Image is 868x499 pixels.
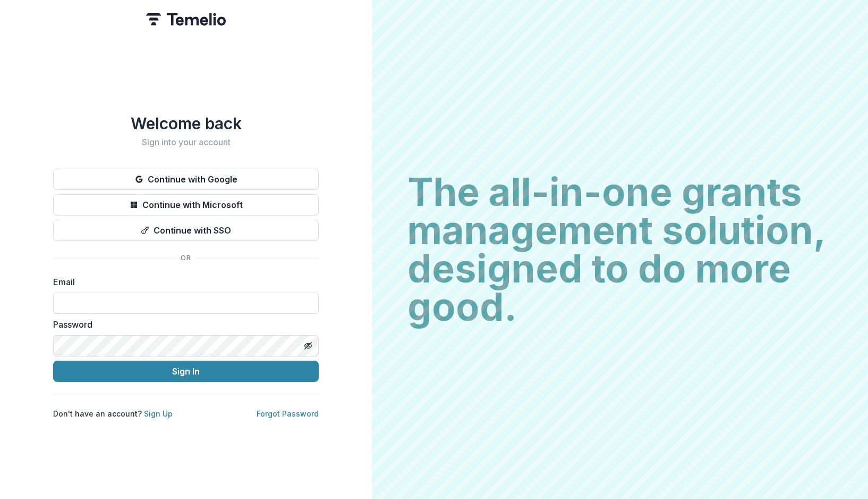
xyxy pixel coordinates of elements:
a: Sign Up [144,409,173,418]
label: Email [53,276,312,288]
button: Sign In [53,361,319,382]
h1: Welcome back [53,114,319,133]
button: Continue with Google [53,169,319,190]
p: Don't have an account? [53,408,173,419]
img: Temelio [146,13,226,26]
h2: Sign into your account [53,137,319,147]
button: Continue with Microsoft [53,194,319,215]
label: Password [53,318,312,331]
button: Continue with SSO [53,220,319,241]
a: Forgot Password [257,409,319,418]
button: Toggle password visibility [300,337,317,354]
